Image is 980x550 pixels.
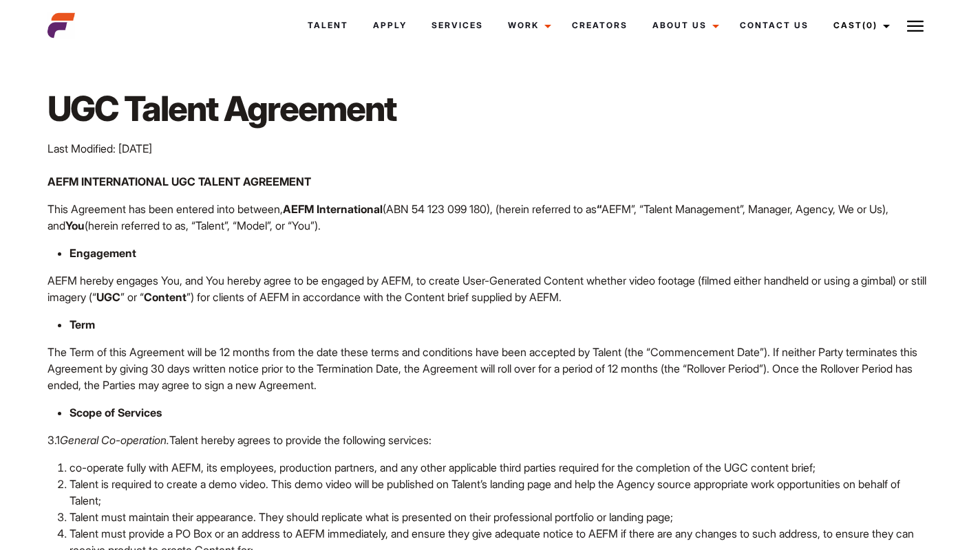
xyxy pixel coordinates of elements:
[47,274,926,304] span: AEFM hereby engages You, and You hereby agree to be engaged by AEFM, to create User-Generated Con...
[169,433,432,447] span: Talent hereby agrees to provide the following services:
[187,290,562,304] span: ”) for clients of AEFM in accordance with the Content brief supplied by AEFM.
[47,12,75,39] img: cropped-aefm-brand-fav-22-square.png
[70,318,95,331] b: Term
[70,477,900,507] span: Talent is required to create a demo video. This demo video will be published on Talent’s landing ...
[862,20,877,30] span: (0)
[419,7,496,44] a: Services
[47,345,917,392] span: The Term of this Agreement will be 12 months from the date these terms and conditions have been a...
[47,88,933,129] h1: UGC Talent Agreement
[47,433,60,447] span: 3.1
[70,246,136,260] b: Engagement
[821,7,898,44] a: Cast(0)
[144,290,187,304] b: Content
[65,219,85,232] b: You
[96,290,120,304] b: UGC
[70,461,816,474] span: co-operate fully with AEFM, its employees, production partners, and any other applicable third pa...
[640,7,727,44] a: About Us
[383,202,597,216] span: (ABN 54 123 099 180), (herein referred to as
[85,219,321,232] span: (herein referred to as, “Talent”, “Model”, or “You”).
[47,202,283,216] span: This Agreement has been entered into between,
[60,433,169,447] span: General Co-operation.
[47,175,311,188] b: AEFM INTERNATIONAL UGC TALENT AGREEMENT
[727,7,821,44] a: Contact Us
[597,202,601,216] b: “
[907,18,924,34] img: Burger icon
[496,7,560,44] a: Work
[560,7,640,44] a: Creators
[70,510,673,524] span: Talent must maintain their appearance. They should replicate what is presented on their professio...
[361,7,419,44] a: Apply
[120,290,144,304] span: ” or “
[295,7,361,44] a: Talent
[283,202,383,216] b: AEFM International
[47,140,933,157] p: Last Modified: [DATE]
[70,406,162,419] b: Scope of Services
